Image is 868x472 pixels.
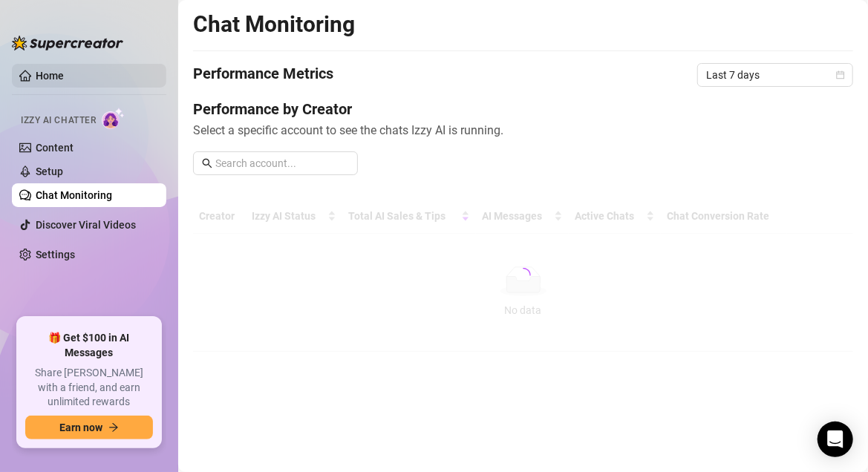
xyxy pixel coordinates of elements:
[25,331,153,360] span: 🎁 Get $100 in AI Messages
[818,422,853,457] div: Open Intercom Messenger
[25,366,153,410] span: Share [PERSON_NAME] with a friend, and earn unlimited rewards
[215,155,349,171] input: Search account...
[202,158,212,168] span: search
[36,70,64,82] a: Home
[193,99,853,119] h4: Performance by Creator
[513,265,533,285] span: loading
[193,121,853,140] span: Select a specific account to see the chats Izzy AI is running.
[36,219,136,231] a: Discover Viral Videos
[21,114,96,128] span: Izzy AI Chatter
[36,189,112,201] a: Chat Monitoring
[706,64,844,86] span: Last 7 days
[36,142,74,154] a: Content
[36,165,63,177] a: Setup
[36,249,75,260] a: Settings
[25,416,153,439] button: Earn nowarrow-right
[108,422,119,433] span: arrow-right
[59,422,102,433] span: Earn now
[102,108,125,129] img: AI Chatter
[193,63,333,87] h4: Performance Metrics
[12,36,123,50] img: logo-BBDzfeDw.svg
[836,71,845,79] span: calendar
[193,10,355,39] h2: Chat Monitoring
